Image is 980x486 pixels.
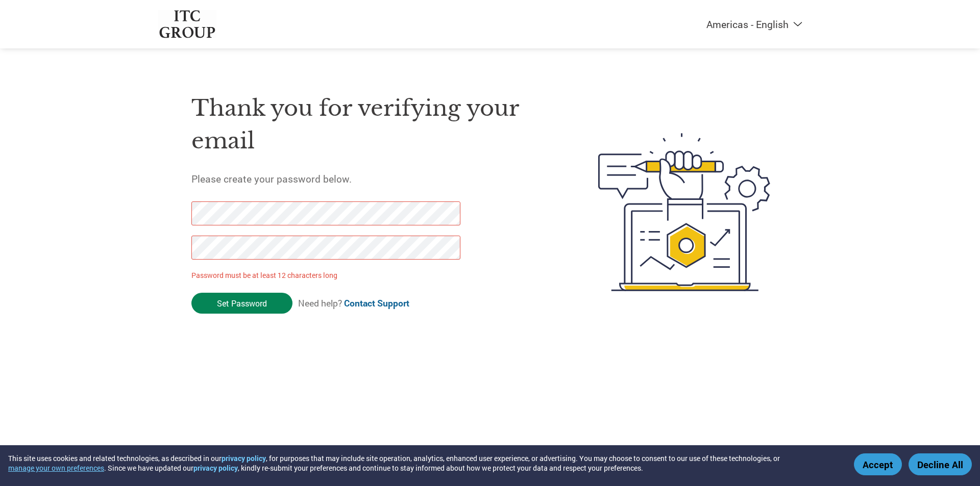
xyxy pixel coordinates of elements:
[8,453,839,473] div: This site uses cookies and related technologies, as described in our , for purposes that may incl...
[191,172,550,185] h5: Please create your password below.
[344,297,409,309] a: Contact Support
[909,453,972,475] button: Decline All
[222,453,266,463] a: privacy policy
[854,453,902,475] button: Accept
[193,463,238,473] a: privacy policy
[298,297,409,309] span: Need help?
[191,92,550,158] h1: Thank you for verifying your email
[191,293,292,314] input: Set Password
[158,10,216,38] img: ITC Group
[580,77,789,347] img: create-password
[8,463,104,473] button: manage your own preferences
[191,270,464,280] p: Password must be at least 12 characters long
